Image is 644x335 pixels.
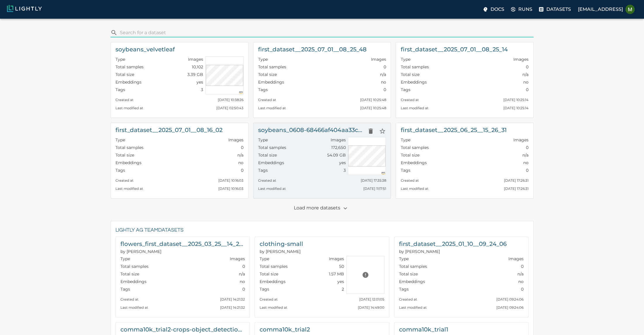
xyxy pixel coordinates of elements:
[241,167,244,173] p: 0
[503,98,529,102] small: [DATE] 10:25:14
[220,306,245,310] small: [DATE] 14:21:32
[522,72,529,77] p: n/a
[115,98,134,102] small: Created at
[258,145,286,150] p: Total samples
[115,152,134,158] p: Total size
[504,178,529,183] small: [DATE] 17:26:31
[339,160,346,166] p: yes
[481,4,507,15] label: Docs
[399,297,417,301] small: Created at
[230,256,245,262] p: Images
[400,98,419,102] small: Created at
[578,6,623,13] p: [EMAIL_ADDRESS]
[260,306,287,310] small: Last modified at
[238,160,244,166] p: no
[337,279,344,284] p: yes
[400,152,419,158] p: Total size
[120,325,245,334] h6: comma10k_trial2-crops-object_detection_comma10k
[115,72,134,77] p: Total size
[400,178,419,183] small: Created at
[360,178,386,183] small: [DATE] 17:35:38
[383,87,386,93] p: 0
[399,256,409,262] p: Type
[358,306,384,310] small: [DATE] 14:49:00
[218,187,244,191] small: [DATE] 10:16:03
[400,187,428,191] small: Last modified at
[329,256,344,262] p: Images
[115,187,143,191] small: Last modified at
[196,79,203,85] p: yes
[365,125,377,137] button: Delete dataset
[371,56,386,62] p: Images
[115,125,222,135] h6: first_dataset__2025_07_01__08_16_02
[260,271,278,277] p: Total size
[260,297,278,301] small: Created at
[521,286,524,292] p: 0
[526,87,529,93] p: 0
[521,263,524,269] p: 0
[258,87,268,93] p: Tags
[496,306,524,310] small: [DATE] 09:24:06
[400,79,427,85] p: Embeddings
[115,226,529,235] h6: Lightly AG team Datasets
[363,187,386,191] small: [DATE] 11:17:51
[260,263,288,269] p: Total samples
[240,279,245,284] p: no
[188,56,203,62] p: Images
[7,5,42,12] img: Lightly
[359,297,384,301] small: [DATE] 12:01:05
[120,239,245,249] h6: flowers_first_dataset__2025_03_25__14_21_32
[394,237,529,317] a: first_dataset__2025_01_10__09_24_06Thomas Stegmueller (Lightly AG)TypeImagesTotal samples0Total s...
[381,79,386,85] p: no
[120,271,139,277] p: Total size
[504,187,529,191] small: [DATE] 17:26:31
[237,152,244,158] p: n/a
[120,256,130,262] p: Type
[258,98,276,102] small: Created at
[399,279,425,284] p: Embeddings
[396,42,533,118] a: first_dataset__2025_07_01__08_25_14TypeImagesTotal samples0Total sizen/aEmbeddingsnoTags0Created ...
[115,45,175,54] h6: soybeans_velvetleaf
[258,178,276,183] small: Created at
[509,4,535,15] a: Runs
[329,271,344,277] p: 1.57 MB
[111,42,248,118] a: soybeans_velvetleafTypeImagesTotal samples10,102Total size3.39 GBEmbeddingsyesTags3Created at[DAT...
[192,64,203,70] p: 10,102
[513,137,529,143] p: Images
[258,167,268,173] p: Tags
[115,137,125,143] p: Type
[115,87,125,93] p: Tags
[258,137,268,143] p: Type
[258,56,268,62] p: Type
[399,249,440,254] span: Thomas Stegmueller (Lightly AG)
[115,64,144,70] p: Total samples
[339,263,344,269] p: 50
[187,72,203,77] p: 3.39 GB
[216,106,244,110] small: [DATE] 02:50:43
[115,145,144,150] p: Total samples
[496,297,524,301] small: [DATE] 09:24:06
[115,160,141,166] p: Embeddings
[258,72,277,77] p: Total size
[120,297,139,301] small: Created at
[258,79,284,85] p: Embeddings
[115,106,143,110] small: Last modified at
[327,152,346,158] p: 54.09 GB
[255,237,389,317] a: clothing-smallJonas Wurst (Lightly AG)TypeImagesTotal samples50Total size1.57 MBEmbeddingsyesTags...
[400,45,507,54] h6: first_dataset__2025_07_01__08_25_14
[242,286,245,292] p: 0
[399,271,418,277] p: Total size
[218,98,244,102] small: [DATE] 10:38:26
[260,325,310,334] h6: comma10k_trial2
[399,306,427,310] small: Last modified at
[260,239,303,249] h6: clothing-small
[120,306,148,310] small: Last modified at
[258,152,277,158] p: Total size
[120,263,149,269] p: Total samples
[228,137,244,143] p: Images
[399,286,409,292] p: Tags
[342,286,344,292] p: 2
[537,4,573,15] label: Datasets
[258,160,284,166] p: Embeddings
